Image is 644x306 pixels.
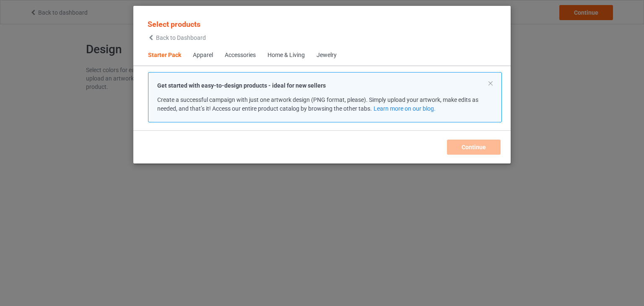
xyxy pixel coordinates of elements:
span: Starter Pack [142,45,187,65]
span: Create a successful campaign with just one artwork design (PNG format, please). Simply upload you... [157,96,478,112]
div: Jewelry [317,51,337,60]
span: Select products [148,20,200,29]
div: Accessories [225,51,256,60]
div: Home & Living [267,51,305,60]
span: Back to Dashboard [156,34,206,41]
a: Learn more on our blog. [374,105,436,112]
strong: Get started with easy-to-design products - ideal for new sellers [157,82,326,89]
div: Apparel [193,51,213,60]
